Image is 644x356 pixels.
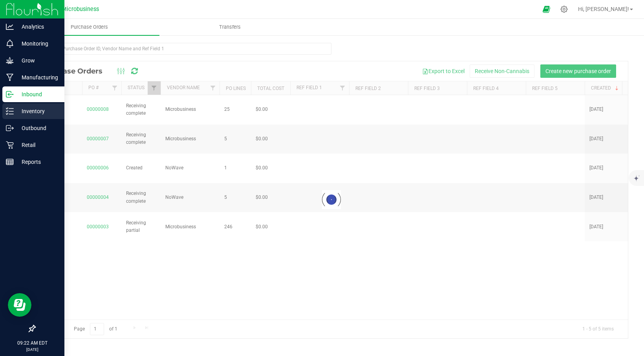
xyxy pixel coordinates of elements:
iframe: Resource center [8,293,31,317]
p: [DATE] [4,347,61,352]
span: Hi, [PERSON_NAME]! [578,6,629,12]
inline-svg: Monitoring [6,40,14,48]
inline-svg: Reports [6,158,14,166]
div: Manage settings [559,6,569,13]
a: Purchase Orders [19,19,159,35]
p: Retail [14,140,61,150]
p: 09:22 AM EDT [4,339,61,347]
inline-svg: Grow [6,57,14,64]
inline-svg: Manufacturing [6,73,14,81]
input: Search Purchase Order ID, Vendor Name and Ref Field 1 [35,43,331,55]
span: Transfers [209,24,251,31]
a: Transfers [159,19,300,35]
p: Reports [14,157,61,167]
p: Grow [14,56,61,65]
inline-svg: Outbound [6,124,14,132]
p: Inbound [14,90,61,99]
p: Analytics [14,22,61,31]
span: Microbusiness [62,6,99,13]
inline-svg: Retail [6,141,14,149]
span: Open Ecommerce Menu [538,2,555,17]
p: Inventory [14,106,61,116]
inline-svg: Analytics [6,23,14,31]
span: Purchase Orders [60,24,119,31]
inline-svg: Inbound [6,90,14,98]
p: Manufacturing [14,73,61,82]
p: Monitoring [14,39,61,48]
p: Outbound [14,123,61,133]
inline-svg: Inventory [6,107,14,115]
